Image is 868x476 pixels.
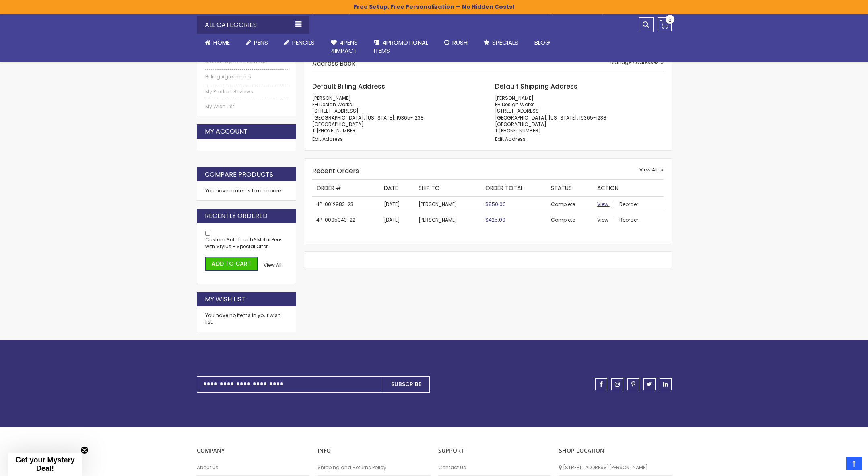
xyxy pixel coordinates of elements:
a: 0 [658,17,672,31]
a: Custom Soft Touch® Metal Pens with Stylus - Special Offer [205,236,283,249]
span: instagram [615,381,620,387]
a: View All [264,262,282,268]
span: Rush [452,38,468,47]
address: [PERSON_NAME] EH Design Works [STREET_ADDRESS] [GEOGRAPHIC_DATA], [US_STATE], 19365-1238 [GEOGRAP... [495,95,664,134]
div: You have no items in your wish list. [205,312,288,325]
span: Blog [534,38,550,47]
a: facebook [595,378,607,390]
span: View All [639,166,658,173]
a: My Wish List [205,103,288,110]
span: $425.00 [485,216,505,223]
a: twitter [643,378,656,390]
button: Subscribe [383,376,430,393]
a: Blog [526,34,558,52]
a: Top [846,457,862,470]
a: [PHONE_NUMBER] [499,127,541,134]
button: Close teaser [80,446,89,454]
strong: My Account [205,127,248,136]
a: View All [639,167,664,173]
a: Specials [476,34,526,52]
span: $850.00 [485,201,506,208]
td: 4P-0005943-22 [312,212,380,228]
span: Get your Mystery Deal! [15,456,74,472]
span: Home [213,38,230,47]
span: twitter [647,381,652,387]
td: Complete [547,212,593,228]
strong: Address Book [312,59,355,68]
a: View [597,201,618,208]
div: Get your Mystery Deal!Close teaser [8,453,82,476]
div: You have no items to compare. [197,181,297,200]
th: Date [380,180,414,196]
li: [STREET_ADDRESS][PERSON_NAME] [559,460,672,475]
a: 4Pens4impact [323,34,366,60]
span: 4PROMOTIONAL ITEMS [374,38,428,55]
th: Action [593,180,664,196]
a: 4PROMOTIONALITEMS [366,34,436,60]
td: [PERSON_NAME] [414,212,481,228]
a: View [597,216,618,223]
td: Complete [547,196,593,212]
a: Manage Addresses [610,59,664,66]
span: Subscribe [391,380,421,388]
strong: My Wish List [205,295,245,304]
a: Reorder [619,216,638,223]
span: View [597,216,608,223]
div: All Categories [197,16,309,34]
p: COMPANY [197,447,309,455]
td: [PERSON_NAME] [414,196,481,212]
a: Edit Address [312,136,343,142]
a: Home [197,34,238,52]
a: Contact Us [438,464,551,471]
td: [DATE] [380,212,414,228]
th: Order # [312,180,380,196]
span: 0 [668,16,672,24]
a: Pencils [276,34,323,52]
a: Edit Address [495,136,526,142]
span: linkedin [663,381,668,387]
span: Pencils [292,38,315,47]
a: instagram [611,378,623,390]
a: Reorder [619,201,638,208]
a: pinterest [627,378,639,390]
a: Stored Payment Methods [205,58,288,65]
span: facebook [600,381,603,387]
button: Add to Cart [205,257,258,271]
a: Billing Agreements [205,74,288,80]
span: Pens [254,38,268,47]
th: Ship To [414,180,481,196]
a: linkedin [660,378,672,390]
a: Pens [238,34,276,52]
span: Add to Cart [212,260,251,268]
p: SHOP LOCATION [559,447,672,455]
a: Rush [436,34,476,52]
a: Shipping and Returns Policy [318,464,430,471]
strong: Recently Ordered [205,212,268,220]
span: Default Shipping Address [495,82,577,91]
span: Default Billing Address [312,82,385,91]
a: My Product Reviews [205,89,288,95]
address: [PERSON_NAME] EH Design Works [STREET_ADDRESS] [GEOGRAPHIC_DATA], [US_STATE], 19365-1238 [GEOGRAP... [312,95,481,134]
a: [PHONE_NUMBER] [316,127,358,134]
p: Support [438,447,551,455]
td: [DATE] [380,196,414,212]
span: pinterest [631,381,635,387]
span: 4Pens 4impact [331,38,358,55]
p: INFO [318,447,430,455]
a: About Us [197,464,309,471]
th: Order Total [481,180,547,196]
span: Specials [492,38,518,47]
th: Status [547,180,593,196]
span: View [597,201,608,208]
strong: Recent Orders [312,166,359,175]
td: 4P-0012983-23 [312,196,380,212]
span: Manage Addresses [610,59,659,66]
strong: Compare Products [205,170,273,179]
